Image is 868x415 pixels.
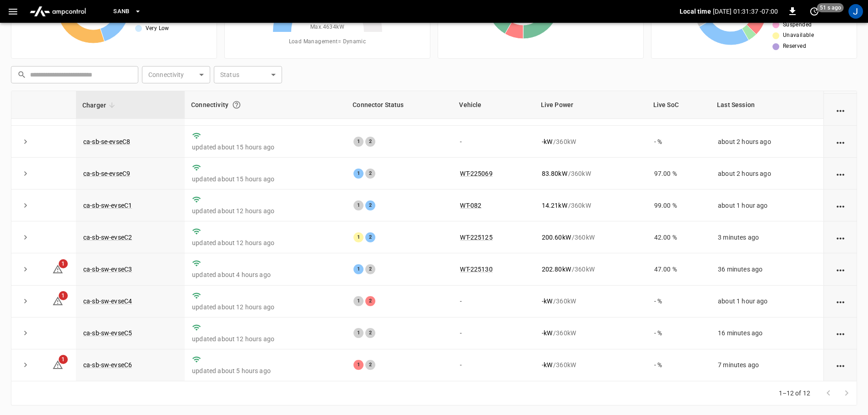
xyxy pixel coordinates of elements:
[365,137,375,147] div: 2
[19,167,32,180] button: expand row
[83,234,132,241] a: ca-sb-sw-evseC2
[83,361,132,369] a: ca-sb-sw-evseC6
[647,221,711,253] td: 42.00 %
[542,169,567,178] p: 83.80 kW
[542,297,640,306] div: / 360 kW
[289,37,366,46] span: Load Management = Dynamic
[365,264,375,274] div: 2
[711,318,823,349] td: 16 minutes ago
[52,265,63,272] a: 1
[353,200,363,210] div: 1
[711,158,823,190] td: about 2 hours ago
[647,318,711,349] td: - %
[192,334,339,343] p: updated about 12 hours ago
[647,253,711,285] td: 47.00 %
[711,126,823,158] td: about 2 hours ago
[647,126,711,158] td: - %
[192,238,339,247] p: updated about 12 hours ago
[711,349,823,381] td: 7 minutes ago
[835,201,846,210] div: action cell options
[711,221,823,253] td: 3 minutes ago
[460,234,492,241] a: WT-225125
[542,360,640,369] div: / 360 kW
[542,137,640,146] div: / 360 kW
[19,135,32,149] button: expand row
[59,355,68,364] span: 1
[835,137,846,146] div: action cell options
[346,91,453,119] th: Connector Status
[83,170,130,177] a: ca-sb-se-evseC9
[713,7,778,16] p: [DATE] 01:31:37 -07:00
[82,100,118,111] span: Charger
[19,262,32,276] button: expand row
[365,232,375,242] div: 2
[59,291,68,300] span: 1
[542,328,552,338] p: - kW
[310,23,344,32] span: Max. 4634 kW
[365,328,375,338] div: 2
[835,233,846,242] div: action cell options
[783,31,814,40] span: Unavailable
[228,97,245,113] button: Connection between the charger and our software.
[542,233,571,242] p: 200.60 kW
[192,302,339,312] p: updated about 12 hours ago
[542,265,571,274] p: 202.80 kW
[647,286,711,318] td: - %
[542,201,640,210] div: / 360 kW
[19,294,32,308] button: expand row
[353,137,363,147] div: 1
[192,174,339,184] p: updated about 15 hours ago
[835,360,846,369] div: action cell options
[59,259,68,268] span: 1
[83,138,130,145] a: ca-sb-se-evseC8
[835,297,846,306] div: action cell options
[535,91,647,119] th: Live Power
[817,3,844,12] span: 51 s ago
[711,91,823,119] th: Last Session
[365,200,375,210] div: 2
[542,169,640,178] div: / 360 kW
[353,296,363,306] div: 1
[711,286,823,318] td: about 1 hour ago
[453,91,534,119] th: Vehicle
[835,265,846,274] div: action cell options
[365,360,375,370] div: 2
[542,297,552,306] p: - kW
[542,328,640,338] div: / 360 kW
[807,4,822,19] button: set refresh interval
[453,286,534,318] td: -
[365,296,375,306] div: 2
[52,361,63,368] a: 1
[647,91,711,119] th: Live SoC
[835,328,846,338] div: action cell options
[647,190,711,221] td: 99.00 %
[19,326,32,340] button: expand row
[52,297,63,304] a: 1
[779,389,811,398] p: 1–12 of 12
[365,169,375,179] div: 2
[647,349,711,381] td: - %
[353,169,363,179] div: 1
[460,266,492,273] a: WT-225130
[113,6,130,17] span: SanB
[542,265,640,274] div: / 360 kW
[83,329,132,337] a: ca-sb-sw-evseC5
[542,137,552,146] p: - kW
[353,360,363,370] div: 1
[542,360,552,369] p: - kW
[680,7,711,16] p: Local time
[460,202,481,209] a: WT-082
[453,349,534,381] td: -
[542,201,567,210] p: 14.21 kW
[192,143,339,152] p: updated about 15 hours ago
[453,318,534,349] td: -
[835,105,846,114] div: action cell options
[83,266,132,273] a: ca-sb-sw-evseC3
[353,328,363,338] div: 1
[192,270,339,279] p: updated about 4 hours ago
[460,170,492,177] a: WT-225069
[353,232,363,242] div: 1
[26,3,90,20] img: ampcontrol.io logo
[191,97,340,113] div: Connectivity
[848,4,863,19] div: profile-icon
